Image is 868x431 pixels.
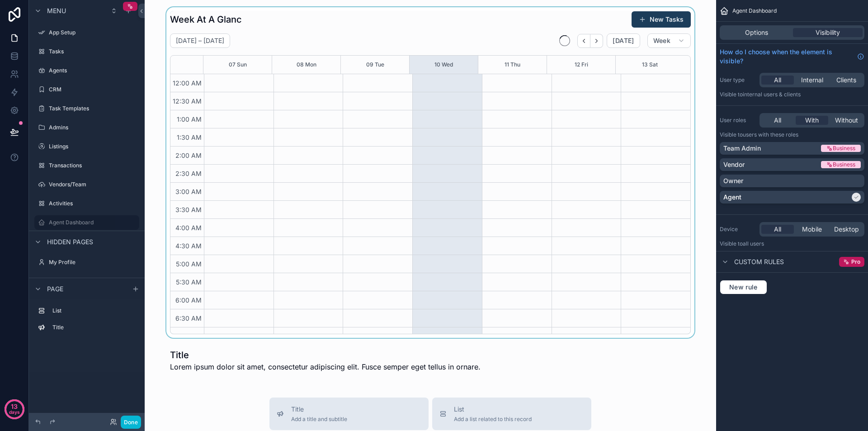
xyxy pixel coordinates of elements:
a: My Profile [34,255,139,270]
p: Visible to [720,131,864,138]
span: Custom rules [734,257,784,266]
label: Title [52,324,136,331]
p: Visible to [720,91,864,98]
span: Agent Dashboard [732,7,777,14]
button: New rule [720,280,767,294]
span: New rule [726,283,761,291]
span: With [805,116,819,125]
span: Internal users & clients [743,91,801,98]
span: Page [47,284,63,294]
a: Vendors/Team [34,177,139,192]
span: List [454,405,532,414]
a: CRM [34,82,139,97]
span: Desktop [834,225,859,234]
span: Hidden pages [47,237,93,246]
span: All [774,76,781,85]
p: Owner [723,176,743,185]
a: Agent Dashboard [34,215,139,230]
span: Business [833,161,855,168]
span: Menu [47,6,66,15]
span: Users with these roles [743,131,798,138]
button: TitleAdd a title and subtitle [269,398,429,430]
span: Add a title and subtitle [291,416,347,423]
label: Admins [49,124,137,131]
a: Activities [34,196,139,211]
label: Activities [49,200,137,207]
span: How do I choose when the element is visible? [720,47,854,66]
span: Internal [801,76,823,85]
span: Clients [836,76,856,85]
a: App Setup [34,25,139,40]
p: Team Admin [723,144,761,153]
a: Transactions [34,158,139,173]
label: Transactions [49,162,137,169]
a: Tasks [34,44,139,59]
p: Visible to [720,240,864,247]
span: Visibility [816,28,840,37]
div: scrollable content [29,299,145,344]
span: Without [835,116,858,125]
p: 13 [11,402,18,411]
span: Title [291,405,347,414]
a: Admins [34,120,139,135]
label: Agent Dashboard [49,219,134,226]
label: App Setup [49,29,137,36]
label: User type [720,76,756,84]
span: All [774,116,781,125]
span: Mobile [802,225,822,234]
label: Device [720,226,756,233]
span: all users [743,240,764,247]
span: Add a list related to this record [454,416,532,423]
p: days [9,406,20,418]
label: List [52,307,136,314]
a: Listings [34,139,139,154]
span: All [774,225,781,234]
label: Task Templates [49,105,137,112]
a: Task Templates [34,101,139,116]
label: My Profile [49,259,137,266]
a: Agents [34,63,139,78]
label: Vendors/Team [49,181,137,188]
span: Pro [851,258,860,265]
p: Vendor [723,160,745,169]
span: Options [745,28,768,37]
label: Tasks [49,48,137,55]
label: CRM [49,86,137,93]
label: Agents [49,67,137,74]
button: Done [121,416,141,429]
a: How do I choose when the element is visible? [720,47,864,66]
label: Listings [49,143,137,150]
p: Agent [723,193,741,202]
button: ListAdd a list related to this record [432,398,591,430]
label: User roles [720,117,756,124]
span: Business [833,145,855,152]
